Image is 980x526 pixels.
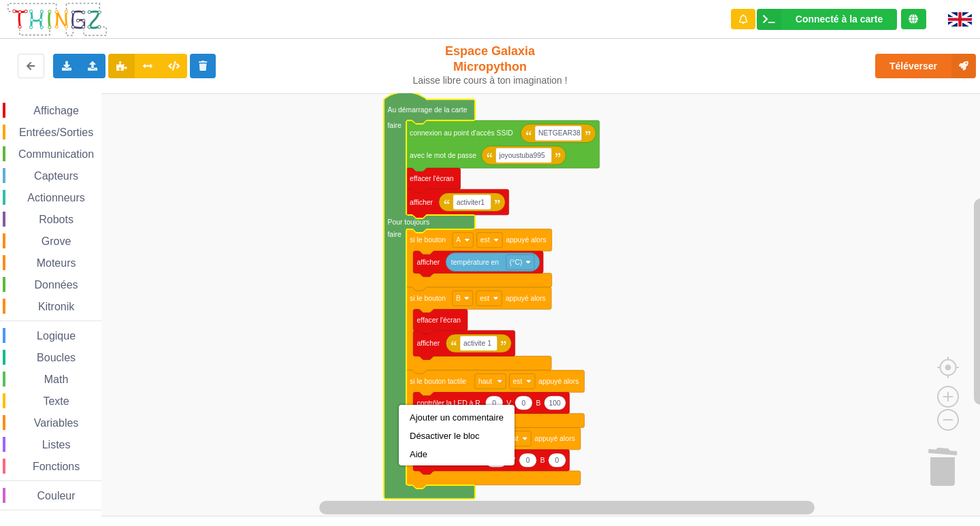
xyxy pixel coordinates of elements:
text: B [540,457,545,464]
text: appuyé alors [506,295,546,302]
span: Logique [35,330,78,342]
span: Entrées/Sorties [17,127,95,138]
text: 0 [492,399,496,407]
span: Math [42,374,71,385]
div: Aide [410,449,504,459]
text: B [456,295,461,302]
text: V [506,399,511,407]
img: thingz_logo.png [6,1,108,37]
text: appuyé alors [534,435,574,442]
text: si le bouton [410,295,446,302]
div: Désactiver le bloc [410,431,504,441]
text: contrôler la LED à R [416,399,480,407]
text: 0 [555,457,559,464]
img: gb.png [948,12,972,27]
text: appuyé alors [538,378,578,385]
div: Connecté à la carte [796,14,883,24]
text: haut [478,378,492,385]
span: Robots [37,214,76,225]
text: Pour toujours [387,218,429,226]
span: Capteurs [32,170,80,182]
button: Téléverser [875,54,976,78]
text: B [536,399,541,407]
text: Au démarrage de la carte [387,106,467,114]
text: connexion au point d'accès SSID [410,129,513,137]
div: Espace Galaxia Micropython [407,44,574,86]
div: Laisse libre cours à ton imagination ! [407,75,574,86]
text: NETGEAR38 [538,129,581,137]
text: joyoustuba995 [498,152,545,159]
span: Texte [41,395,71,407]
text: faire [387,231,401,238]
span: Communication [16,148,96,160]
text: 0 [521,399,525,407]
text: est [480,236,490,244]
text: est [513,378,523,385]
text: effacer l'écran [410,175,454,182]
text: activite 1 [463,340,491,347]
text: appuyé alors [506,236,546,244]
span: Boucles [35,352,78,363]
span: Actionneurs [25,192,87,203]
span: Variables [32,417,81,429]
div: Ta base fonctionne bien ! [757,9,897,30]
text: si le bouton tactile [410,378,466,385]
text: activiter1 [457,199,485,206]
span: Couleur [35,490,78,502]
span: Moteurs [35,257,78,269]
text: effacer l'écran [416,316,461,324]
text: 100 [549,399,561,407]
span: Listes [40,439,73,450]
div: Tu es connecté au serveur de création de Thingz [901,9,926,29]
text: (°C) [510,259,523,266]
div: Ajouter un commentaire [410,412,504,423]
text: est [480,295,489,302]
text: température en [451,259,499,266]
text: 0 [526,457,530,464]
text: afficher [410,199,433,206]
text: si le bouton [410,236,446,244]
text: afficher [416,340,440,347]
span: Fonctions [31,461,82,472]
span: Grove [39,235,73,247]
span: Affichage [31,105,80,116]
span: Kitronik [36,301,76,312]
text: A [456,236,461,244]
text: faire [387,122,401,129]
text: afficher [416,259,440,266]
span: Données [33,279,80,291]
text: avec le mot de passe [410,152,476,159]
